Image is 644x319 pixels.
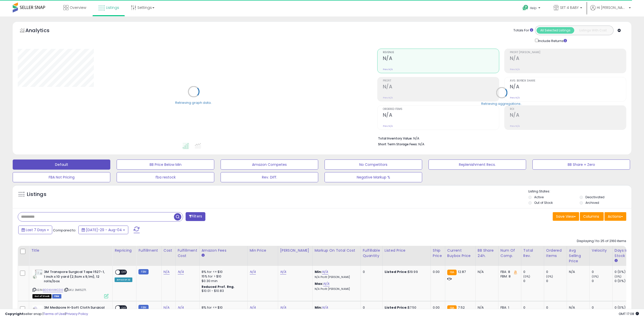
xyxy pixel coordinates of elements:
[44,270,105,285] b: 3M Transpore Surgical Tape 1527-1, 1 inch x 10 yard (2,5cm x 9,1m), 12 rolls/box
[120,306,128,310] span: OFF
[202,270,244,274] div: 8% for <= $10
[447,248,473,258] div: Current Buybox Price
[202,285,235,289] b: Reduced Prof. Rng.
[202,289,244,293] div: $10.01 - $10.83
[27,191,46,198] h5: Listings
[478,248,496,258] div: BB Share 24h.
[5,311,24,316] strong: Copyright
[577,239,626,244] div: Displaying 1 to 25 of 2160 items
[323,281,329,286] a: N/A
[447,270,457,275] small: FBA
[32,270,109,298] div: ASIN:
[522,5,529,11] i: Get Help
[385,269,408,274] b: Listed Price:
[221,159,318,170] button: Amazon Competes
[433,248,443,258] div: Ship Price
[523,248,542,258] div: Total Rev.
[115,248,134,253] div: Repricing
[26,227,46,232] span: Last 7 Days
[186,212,205,221] button: Filters
[534,201,553,205] label: Out of Stock
[513,28,533,33] div: Totals For
[202,248,245,253] div: Amazon Fees
[363,305,379,310] div: 0
[221,172,318,182] button: Rev. Diff.
[597,5,627,10] span: Hi [PERSON_NAME]
[178,305,184,310] a: N/A
[534,195,544,199] label: Active
[447,305,457,311] small: FBA
[569,248,587,264] div: Avg Selling Price
[546,305,567,310] div: 0
[569,305,586,310] div: N/A
[546,274,553,278] small: (0%)
[590,5,631,16] a: Hi [PERSON_NAME]
[315,248,359,253] div: Markup on Total Cost
[202,279,244,283] div: $0.30 min
[138,305,148,310] small: FBM
[315,275,357,279] p: N/A Profit [PERSON_NAME]
[32,294,51,298] span: All listings that are currently out of stock and unavailable for purchase on Amazon
[530,6,537,10] span: Help
[433,270,441,274] div: 0.00
[615,305,635,310] div: 0 (0%)
[574,27,612,34] button: Listings With Cost
[481,101,522,106] div: Retrieving aggregations..
[615,274,622,278] small: (0%)
[363,248,380,258] div: Fulfillable Quantity
[546,270,567,274] div: 0
[500,305,517,310] div: FBA: 1
[120,270,128,274] span: OFF
[18,226,52,234] button: Last 7 Days
[615,248,633,258] div: Days In Stock
[592,270,612,274] div: 0
[518,1,545,16] a: Help
[280,305,286,310] a: N/A
[202,253,205,258] small: Amazon Fees.
[536,27,574,34] button: All Selected Listings
[43,311,65,316] a: Terms of Use
[428,159,526,170] button: Replenishment Recs.
[592,305,612,310] div: 0
[115,277,132,282] div: Amazon AI
[385,270,427,274] div: $19.99
[500,248,519,258] div: Num of Comp.
[325,172,422,182] button: Negative Markup %
[66,311,88,316] a: Privacy Policy
[250,305,256,310] a: N/A
[315,269,322,274] b: Min:
[53,228,76,233] span: Compared to:
[315,287,357,291] p: N/A Profit [PERSON_NAME]
[478,305,494,310] div: N/A
[175,100,212,105] div: Retrieving graph data..
[528,189,631,194] p: Listing States:
[385,305,408,310] b: Listed Price:
[86,227,122,232] span: [DATE]-29 - Aug-04
[31,248,110,253] div: Title
[592,248,610,253] div: Velocity
[585,201,599,205] label: Archived
[322,269,328,274] a: N/A
[531,38,573,44] div: Include Returns
[52,294,61,298] span: FBM
[523,274,530,278] small: (0%)
[312,246,361,266] th: The percentage added to the cost of goods (COGS) that forms the calculator for Min & Max prices.
[385,248,428,253] div: Listed Price
[164,305,170,310] a: N/A
[250,269,256,274] a: N/A
[615,270,635,274] div: 0 (0%)
[13,159,110,170] button: Default
[615,258,618,263] small: Days In Stock.
[585,195,604,199] label: Deactivated
[583,214,599,219] span: Columns
[553,212,579,221] button: Save View
[178,269,184,274] a: N/A
[322,305,328,310] a: N/A
[523,279,544,283] div: 0
[500,274,517,279] div: FBM: 8
[604,212,626,221] button: Actions
[32,270,43,280] img: 419M8LysVML._SL40_.jpg
[592,274,599,278] small: (0%)
[619,311,639,316] span: 2025-08-12 17:08 GMT
[280,269,286,274] a: N/A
